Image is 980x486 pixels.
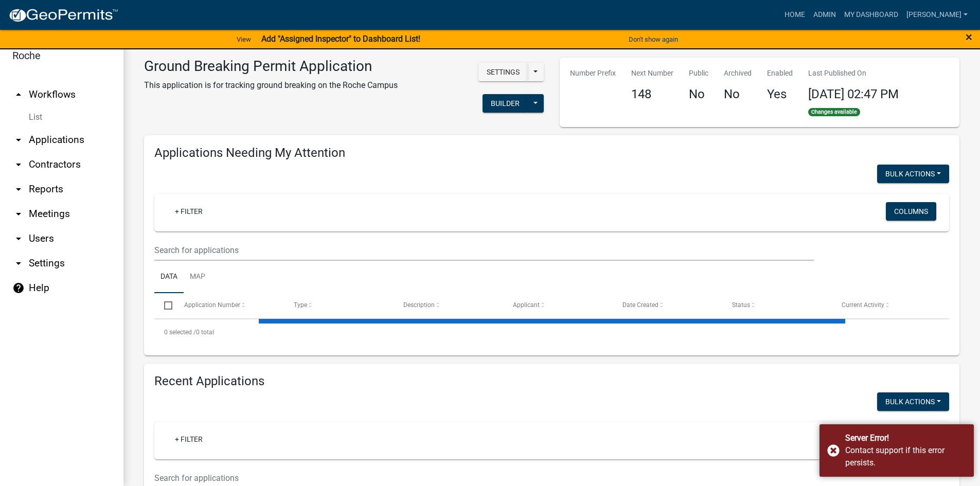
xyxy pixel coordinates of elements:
p: Archived [724,68,752,79]
p: Next Number [631,68,673,79]
h4: No [724,87,752,102]
input: Search for applications [154,240,814,261]
span: Application Number [184,301,240,309]
i: arrow_drop_down [12,183,25,195]
span: Current Activity [842,301,884,309]
a: + Filter [167,202,211,221]
button: Columns [886,202,936,221]
span: Applicant [513,301,540,309]
i: arrow_drop_up [12,88,25,101]
span: Status [732,301,750,309]
a: Data [154,261,184,294]
span: Description [403,301,435,309]
i: arrow_drop_down [12,257,25,269]
datatable-header-cell: Applicant [503,293,613,318]
span: 0 selected / [164,329,196,336]
span: Changes available [808,108,861,116]
span: Date Created [622,301,658,309]
i: arrow_drop_down [12,134,25,146]
datatable-header-cell: Status [722,293,832,318]
a: My Dashboard [840,5,902,25]
button: Don't show again [625,31,682,48]
span: [DATE] 02:47 PM [808,87,899,101]
a: Map [184,261,211,294]
datatable-header-cell: Application Number [174,293,283,318]
i: arrow_drop_down [12,158,25,171]
h3: Ground Breaking Permit Application [144,58,398,75]
a: [PERSON_NAME] [902,5,972,25]
p: Public [689,68,708,79]
datatable-header-cell: Type [283,293,393,318]
i: help [12,282,25,294]
button: Settings [478,63,528,81]
div: 0 total [154,319,949,345]
datatable-header-cell: Current Activity [832,293,941,318]
a: + Filter [167,430,211,448]
button: Close [966,31,972,43]
i: arrow_drop_down [12,232,25,245]
span: Type [294,301,307,309]
span: × [966,30,972,44]
datatable-header-cell: Description [394,293,503,318]
p: Number Prefix [570,68,616,79]
h4: Applications Needing My Attention [154,146,949,160]
i: arrow_drop_down [12,208,25,220]
a: View [233,31,255,48]
p: Last Published On [808,68,899,79]
button: Bulk Actions [877,392,949,411]
a: Home [780,5,809,25]
button: Bulk Actions [877,165,949,183]
p: This application is for tracking ground breaking on the Roche Campus [144,79,398,92]
div: Contact support if this error persists. [845,444,966,469]
h4: 148 [631,87,673,102]
h4: No [689,87,708,102]
button: Builder [483,94,528,113]
a: Admin [809,5,840,25]
h4: Recent Applications [154,374,949,389]
h4: Yes [767,87,793,102]
p: Enabled [767,68,793,79]
datatable-header-cell: Select [154,293,174,318]
div: Server Error! [845,432,966,444]
strong: Add "Assigned Inspector" to Dashboard List! [261,34,420,44]
datatable-header-cell: Date Created [613,293,722,318]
